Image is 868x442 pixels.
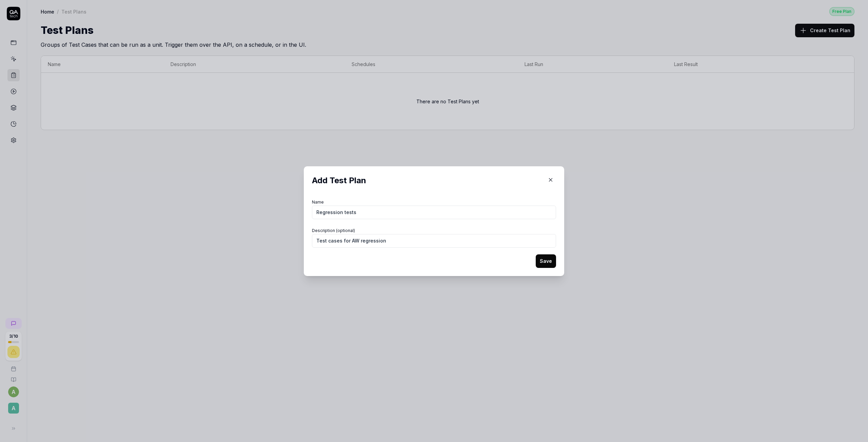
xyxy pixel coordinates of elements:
input: Regression Tests [312,206,556,219]
label: Name [312,199,324,205]
label: Description (optional) [312,228,355,233]
button: Save [536,254,556,268]
button: Close Modal [545,174,556,185]
input: Tests to run after each deploy to staging environment [312,234,556,248]
h2: Add Test Plan [312,174,556,187]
